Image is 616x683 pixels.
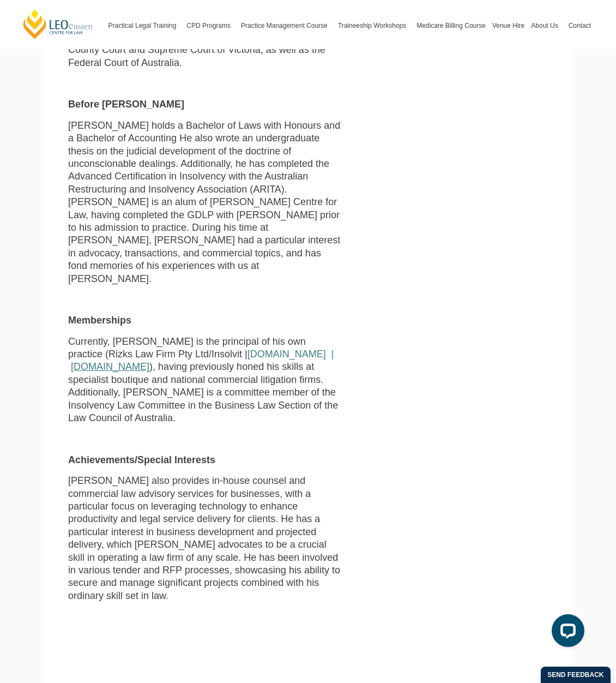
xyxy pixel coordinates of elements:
[68,454,215,465] strong: Achievements/Special Interests
[68,120,340,284] span: [PERSON_NAME] holds a Bachelor of Laws with Honours and a Bachelor of Accounting He also wrote an...
[489,2,528,49] a: Venue Hire
[68,315,131,326] strong: Memberships
[68,99,184,110] strong: Before [PERSON_NAME]
[68,475,340,601] span: [PERSON_NAME] also provides in-house counsel and commercial law advisory services for businesses,...
[335,2,413,49] a: Traineeship Workshops
[528,2,565,49] a: About Us
[565,2,594,49] a: Contact
[238,2,335,49] a: Practice Management Course
[543,610,589,656] iframe: LiveChat chat widget
[413,2,489,49] a: Medicare Billing Course
[22,9,94,40] a: [PERSON_NAME] Centre for Law
[183,2,238,49] a: CPD Programs
[71,361,149,372] a: [DOMAIN_NAME]
[68,336,338,423] span: Currently, [PERSON_NAME] is the principal of his own practice (Rizks Law Firm Pty Ltd/Insolvit | ...
[247,349,334,360] a: [DOMAIN_NAME] |
[105,2,184,49] a: Practical Legal Training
